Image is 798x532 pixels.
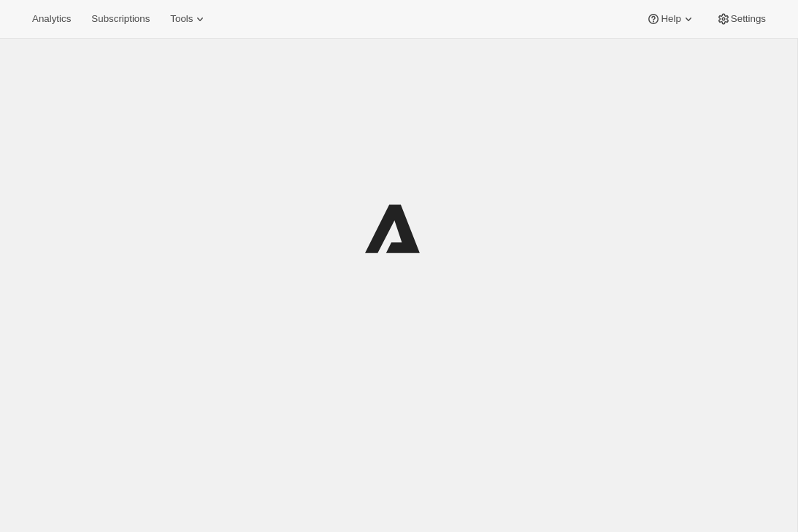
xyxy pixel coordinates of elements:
span: Help [661,13,680,25]
span: Analytics [32,13,71,25]
button: Analytics [23,9,80,29]
span: Settings [731,13,766,25]
button: Subscriptions [83,9,158,29]
button: Settings [707,9,775,29]
button: Tools [161,9,216,29]
button: Help [637,9,704,29]
span: Subscriptions [91,13,150,25]
span: Tools [170,13,193,25]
